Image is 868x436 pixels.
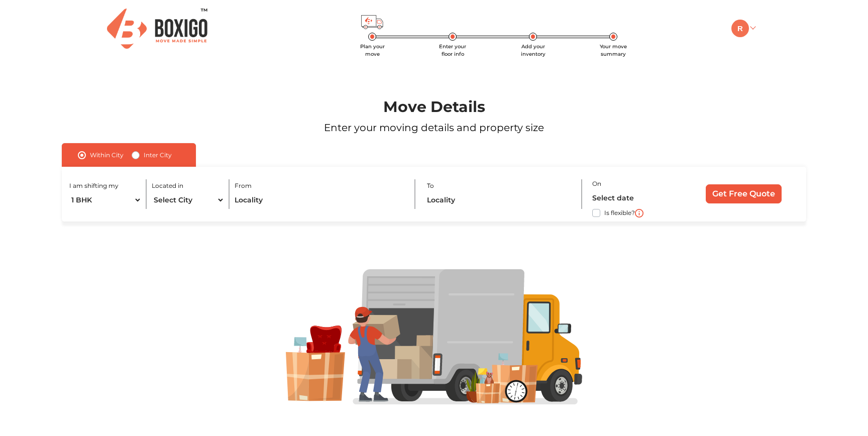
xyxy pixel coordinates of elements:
label: From [235,181,252,190]
input: Locality [427,191,573,209]
label: To [427,181,434,190]
span: Your move summary [600,43,627,57]
span: Plan your move [360,43,385,57]
label: Is flexible? [604,207,635,217]
p: Enter your moving details and property size [35,120,833,135]
label: Inter City [144,149,172,161]
label: Within City [90,149,124,161]
h1: Move Details [35,98,833,116]
input: Locality [235,191,405,209]
span: Add your inventory [521,43,546,57]
img: Boxigo [107,9,207,48]
label: On [592,179,601,188]
input: Get Free Quote [706,184,782,203]
img: i [635,209,643,217]
input: Select date [592,189,678,207]
label: I am shifting my [69,181,119,190]
label: Located in [152,181,183,190]
span: Enter your floor info [439,43,466,57]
